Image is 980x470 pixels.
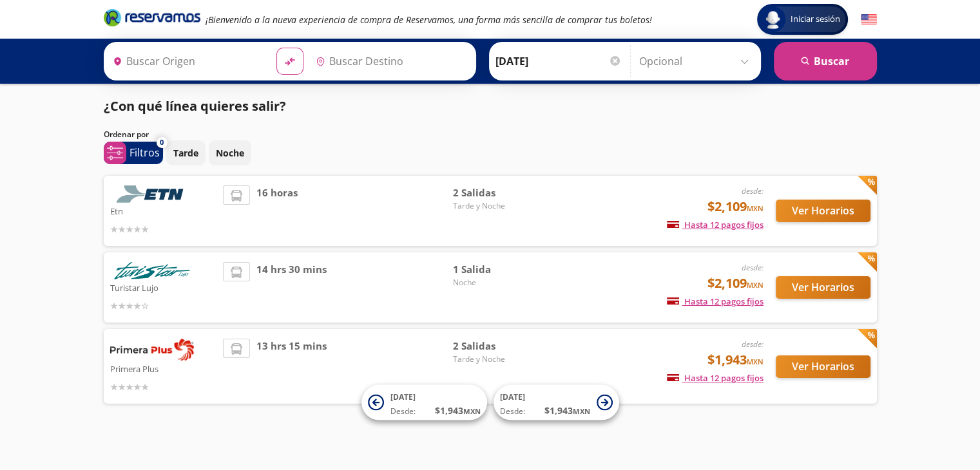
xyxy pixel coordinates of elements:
span: Desde: [390,406,416,417]
span: $2,109 [707,274,764,293]
span: 0 [160,137,164,148]
small: MXN [747,203,764,213]
p: Tarde [173,146,198,160]
span: 1 Salida [453,262,543,277]
img: Turistar Lujo [110,262,194,279]
small: MXN [747,280,764,290]
span: $ 1,943 [435,404,481,417]
em: desde: [742,339,764,350]
em: desde: [742,185,764,196]
span: Hasta 12 pagos fijos [667,219,764,230]
p: Etn [110,203,217,218]
i: Brand Logo [104,8,200,27]
span: 2 Salidas [453,185,543,200]
span: [DATE] [500,391,525,402]
span: $2,109 [707,197,764,216]
span: Hasta 12 pagos fijos [667,296,764,307]
button: Noche [209,140,251,165]
button: Ver Horarios [776,355,870,378]
input: Opcional [639,45,754,77]
button: Buscar [774,42,877,80]
span: 13 hrs 15 mins [256,339,327,394]
button: [DATE]Desde:$1,943MXN [494,385,619,420]
span: 14 hrs 30 mins [256,262,327,313]
span: Tarde y Noche [453,200,543,212]
span: 16 horas [256,185,298,236]
span: Tarde y Noche [453,353,543,365]
small: MXN [573,406,590,416]
p: ¿Con qué línea quieres salir? [104,97,286,116]
input: Elegir Fecha [495,45,622,77]
button: Tarde [166,140,206,165]
small: MXN [463,406,481,416]
button: English [861,12,877,28]
span: [DATE] [390,391,416,402]
span: Iniciar sesión [785,13,845,26]
em: ¡Bienvenido a la nueva experiencia de compra de Reservamos, una forma más sencilla de comprar tus... [206,14,652,26]
p: Noche [216,146,244,160]
p: Turistar Lujo [110,279,217,295]
em: desde: [742,262,764,273]
span: $ 1,943 [544,404,590,417]
span: $1,943 [707,350,764,370]
span: Noche [453,277,543,288]
a: Brand Logo [104,8,200,31]
span: 2 Salidas [453,339,543,353]
p: Primera Plus [110,361,217,376]
button: Ver Horarios [776,200,870,222]
img: Primera Plus [110,339,194,361]
small: MXN [747,357,764,366]
img: Etn [110,185,194,203]
p: Ordenar por [104,129,149,140]
input: Buscar Destino [311,45,469,77]
button: Ver Horarios [776,276,870,299]
span: Desde: [500,406,525,417]
span: Hasta 12 pagos fijos [667,372,764,384]
input: Buscar Origen [108,45,266,77]
button: [DATE]Desde:$1,943MXN [361,385,487,420]
button: 0Filtros [104,142,163,164]
p: Filtros [130,145,160,160]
